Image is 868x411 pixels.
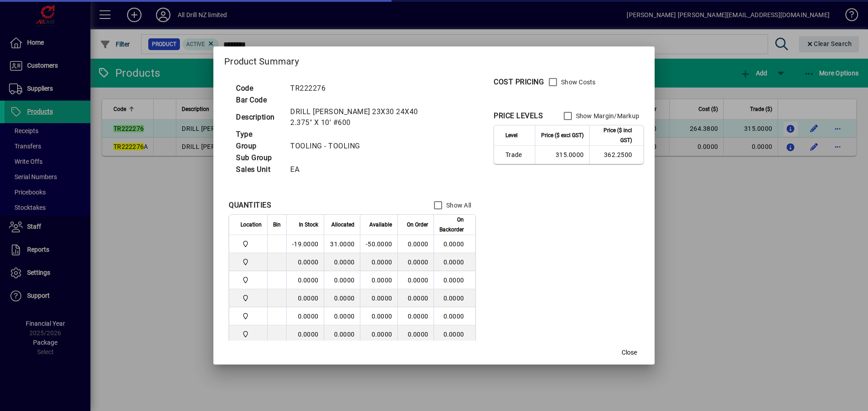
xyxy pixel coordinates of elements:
td: Group [231,140,286,152]
span: Location [241,220,262,230]
div: QUANTITIES [229,200,271,211]
span: Price ($ incl GST) [595,125,632,145]
td: 0.0000 [360,325,397,343]
td: 0.0000 [324,325,360,343]
span: 0.0000 [408,259,429,266]
td: 362.2500 [589,146,643,164]
span: On Order [407,220,428,230]
td: -19.0000 [286,235,324,253]
td: 0.0000 [324,289,360,307]
td: 0.0000 [434,289,475,307]
span: 0.0000 [408,277,429,284]
td: 31.0000 [324,235,360,253]
td: 0.0000 [286,289,324,307]
span: Level [505,130,518,140]
td: 315.0000 [535,146,589,164]
td: EA [286,164,450,175]
td: TR222276 [286,83,450,94]
label: Show Costs [559,78,596,87]
td: 0.0000 [360,307,397,325]
button: Close [615,345,644,361]
td: 0.0000 [434,325,475,343]
td: 0.0000 [434,253,475,271]
span: Bin [273,220,281,230]
td: 0.0000 [286,307,324,325]
td: TOOLING - TOOLING [286,140,450,152]
td: 0.0000 [286,271,324,289]
label: Show All [444,201,471,210]
td: DRILL [PERSON_NAME] 23X30 24X40 2.375" X 10’ #600 [286,106,450,129]
span: Price ($ excl GST) [541,130,584,140]
span: Allocated [331,220,354,230]
span: Close [622,348,637,357]
span: In Stock [299,220,318,230]
td: 0.0000 [360,253,397,271]
td: 0.0000 [360,289,397,307]
td: Bar Code [231,94,286,106]
span: Trade [505,150,529,159]
span: Available [369,220,392,230]
span: 0.0000 [408,331,429,338]
td: 0.0000 [324,271,360,289]
div: COST PRICING [494,77,544,88]
td: 0.0000 [324,253,360,271]
h2: Product Summary [213,46,655,73]
td: 0.0000 [434,307,475,325]
td: 0.0000 [324,307,360,325]
span: 0.0000 [408,313,429,320]
td: Sales Unit [231,164,286,175]
td: 0.0000 [286,325,324,343]
span: 0.0000 [408,295,429,302]
span: On Backorder [439,215,464,235]
td: Code [231,83,286,94]
td: Sub Group [231,152,286,164]
td: 0.0000 [434,271,475,289]
td: -50.0000 [360,235,397,253]
label: Show Margin/Markup [574,111,640,120]
div: PRICE LEVELS [494,111,543,121]
td: 0.0000 [434,235,475,253]
span: 0.0000 [408,240,429,248]
td: 0.0000 [360,271,397,289]
td: Description [231,106,286,129]
td: 0.0000 [286,253,324,271]
td: Type [231,129,286,140]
